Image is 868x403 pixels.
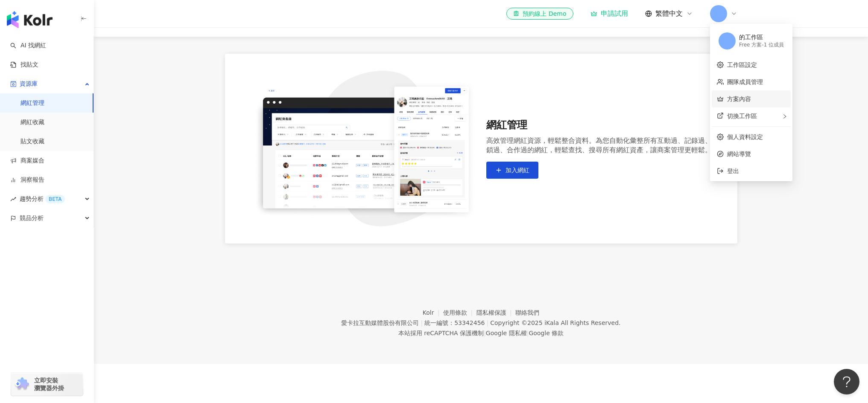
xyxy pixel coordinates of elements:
div: BETA [45,195,65,203]
a: 隱私權保護 [476,309,516,316]
iframe: Help Scout Beacon - Open [834,369,859,394]
a: Kolr [423,309,443,316]
span: 登出 [727,168,739,174]
span: 本站採用 reCAPTCHA 保護機制 [398,328,564,338]
button: 加入網紅 [486,162,538,179]
div: 預約線上 Demo [513,9,566,18]
a: 貼文收藏 [20,137,44,146]
a: Google 條款 [529,330,564,336]
div: 的工作區 [739,33,784,42]
span: 立即安裝 瀏覽器外掛 [34,377,64,392]
div: 高效管理網紅資源，輕鬆整合資料。為您自動化彙整所有互動過、記錄過、解鎖過、合作過的網紅，輕鬆查找、搜尋所有網紅資產，讓商案管理更輕鬆。 [486,136,720,155]
a: 洞察報告 [10,176,44,184]
a: 工作區設定 [727,61,757,68]
a: Google 隱私權 [486,330,527,336]
img: 網紅管理 [242,71,476,226]
a: iKala [544,319,559,326]
a: chrome extension立即安裝 瀏覽器外掛 [11,373,83,396]
a: searchAI 找網紅 [10,41,46,50]
a: 找貼文 [10,61,38,69]
a: 商案媒合 [10,157,44,165]
div: Free 方案 - 1 位成員 [739,41,784,49]
a: 網紅管理 [20,99,44,107]
a: 個人資料設定 [727,133,763,140]
span: 繁體中文 [655,9,683,18]
a: 聯絡我們 [515,309,539,316]
div: 統一編號：53342456 [424,319,485,326]
a: 方案內容 [727,96,751,102]
div: 愛卡拉互動媒體股份有限公司 [341,319,419,326]
span: 加入網紅 [506,167,529,174]
span: right [782,114,787,119]
img: logo [7,11,53,28]
a: 網紅收藏 [20,118,44,127]
a: 團隊成員管理 [727,78,763,85]
img: chrome extension [14,377,30,391]
span: | [527,330,529,336]
a: 使用條款 [443,309,476,316]
span: | [484,330,486,336]
span: 競品分析 [20,209,44,228]
span: rise [10,196,16,202]
span: | [421,319,423,326]
div: 網紅管理 [486,118,720,133]
span: 趨勢分析 [20,189,65,209]
a: 申請試用 [590,9,628,18]
span: 切換工作區 [727,113,757,119]
a: 預約線上 Demo [506,8,573,20]
span: | [486,319,488,326]
div: Copyright © 2025 All Rights Reserved. [490,319,620,326]
span: 網站導覽 [727,149,786,159]
span: 資源庫 [20,74,38,93]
